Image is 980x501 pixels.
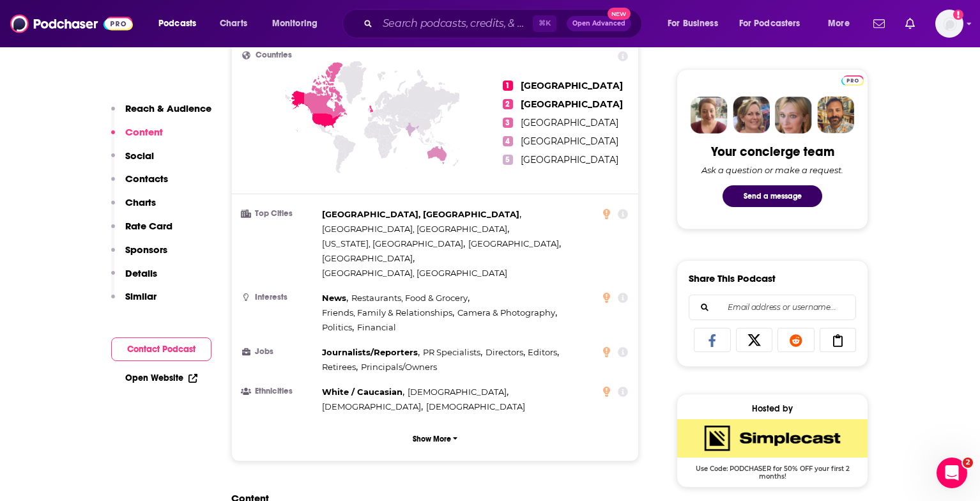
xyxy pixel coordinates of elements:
[528,345,559,360] span: ,
[423,347,480,357] span: PR Specialists
[828,15,850,33] span: More
[677,403,868,414] div: Hosted by
[486,345,525,360] span: ,
[953,10,963,20] svg: Add a profile image
[817,96,854,134] img: Jon Profile
[322,238,463,249] span: [US_STATE], [GEOGRAPHIC_DATA]
[111,173,168,196] button: Contacts
[426,401,525,412] span: [DEMOGRAPHIC_DATA]
[935,10,963,38] img: User Profile
[322,362,356,372] span: Retirees
[533,15,556,32] span: ⌘ K
[322,360,358,374] span: ,
[220,15,247,33] span: Charts
[322,207,521,222] span: ,
[775,96,812,134] img: Jules Profile
[503,99,513,109] span: 2
[322,293,346,303] span: News
[111,220,172,243] button: Rate Card
[457,305,557,320] span: ,
[125,102,211,114] p: Reach & Audience
[468,238,559,249] span: [GEOGRAPHIC_DATA]
[361,362,437,372] span: Principals/Owners
[355,9,654,38] div: Search podcasts, credits, & more...
[256,51,292,59] span: Countries
[423,345,482,360] span: ,
[272,15,318,33] span: Monitoring
[935,10,963,38] button: Show profile menu
[900,13,920,35] a: Show notifications dropdown
[503,118,513,128] span: 3
[125,150,154,162] p: Social
[777,328,815,352] a: Share on Reddit
[868,13,890,35] a: Show notifications dropdown
[322,401,421,412] span: [DEMOGRAPHIC_DATA]
[322,251,415,266] span: ,
[242,427,628,451] button: Show More
[111,337,211,361] button: Contact Podcast
[659,13,734,34] button: open menu
[322,209,519,219] span: [GEOGRAPHIC_DATA], [GEOGRAPHIC_DATA]
[242,348,317,356] h3: Jobs
[503,81,513,91] span: 1
[503,136,513,146] span: 4
[322,322,352,332] span: Politics
[736,328,773,352] a: Share on X/Twitter
[528,347,557,357] span: Editors
[322,268,507,278] span: [GEOGRAPHIC_DATA], [GEOGRAPHIC_DATA]
[322,253,413,263] span: [GEOGRAPHIC_DATA]
[457,307,555,318] span: Camera & Photography
[111,102,211,126] button: Reach & Audience
[263,13,334,34] button: open menu
[700,295,845,320] input: Email address or username...
[322,347,418,357] span: Journalists/Reporters
[242,210,317,218] h3: Top Cities
[322,291,348,305] span: ,
[125,373,197,383] a: Open Website
[694,328,731,352] a: Share on Facebook
[125,126,163,138] p: Content
[689,295,856,320] div: Search followers
[111,126,163,150] button: Content
[322,224,507,234] span: [GEOGRAPHIC_DATA], [GEOGRAPHIC_DATA]
[322,236,465,251] span: ,
[691,96,728,134] img: Sydney Profile
[841,73,864,86] a: Pro website
[521,80,623,91] span: [GEOGRAPHIC_DATA]
[521,98,623,110] span: [GEOGRAPHIC_DATA]
[521,135,618,147] span: [GEOGRAPHIC_DATA]
[111,243,167,267] button: Sponsors
[567,16,631,31] button: Open AdvancedNew
[111,267,157,291] button: Details
[242,293,317,302] h3: Interests
[149,13,213,34] button: open menu
[572,20,625,27] span: Open Advanced
[677,419,868,479] a: SimpleCast Deal: Use Code: PODCHASER for 50% OFF your first 2 months!
[711,144,834,160] div: Your concierge team
[820,328,857,352] a: Copy Link
[378,13,533,34] input: Search podcasts, credits, & more...
[322,307,452,318] span: Friends, Family & Relationships
[322,399,423,414] span: ,
[668,15,718,33] span: For Business
[10,12,133,36] img: Podchaser - Follow, Share and Rate Podcasts
[125,243,167,256] p: Sponsors
[357,322,396,332] span: Financial
[723,185,822,207] button: Send a message
[408,385,509,399] span: ,
[521,117,618,128] span: [GEOGRAPHIC_DATA]
[158,15,196,33] span: Podcasts
[351,293,468,303] span: Restaurants, Food & Grocery
[322,305,454,320] span: ,
[486,347,523,357] span: Directors
[963,458,973,468] span: 2
[242,387,317,396] h3: Ethnicities
[125,173,168,185] p: Contacts
[731,13,819,34] button: open menu
[413,435,451,443] p: Show More
[111,196,156,220] button: Charts
[677,458,868,481] span: Use Code: PODCHASER for 50% OFF your first 2 months!
[408,387,507,397] span: [DEMOGRAPHIC_DATA]
[322,385,404,399] span: ,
